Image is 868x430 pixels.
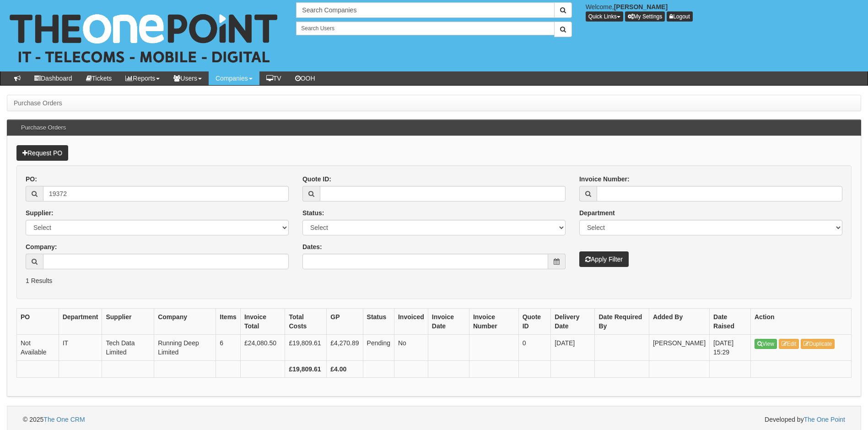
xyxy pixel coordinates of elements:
[16,145,68,161] a: Request PO
[394,335,428,361] td: No
[327,361,363,378] th: £4.00
[363,309,394,335] th: Status
[649,335,709,361] td: [PERSON_NAME]
[469,309,518,335] th: Invoice Number
[302,242,322,251] label: Dates:
[779,339,799,349] a: Edit
[23,416,85,423] span: © 2025
[518,309,550,335] th: Quote ID
[551,335,595,361] td: [DATE]
[614,3,668,11] b: [PERSON_NAME]
[43,416,85,423] a: The One CRM
[216,309,241,335] th: Items
[285,335,327,361] td: £19,809.61
[667,11,693,22] a: Logout
[285,361,327,378] th: £19,809.61
[102,335,154,361] td: Tech Data Limited
[259,71,288,85] a: TV
[288,71,322,85] a: OOH
[755,339,777,349] a: View
[625,11,665,22] a: My Settings
[209,71,259,85] a: Companies
[518,335,550,361] td: 0
[102,309,154,335] th: Supplier
[59,335,102,361] td: IT
[154,335,216,361] td: Running Deep Limited
[327,335,363,361] td: £4,270.89
[27,71,79,85] a: Dashboard
[428,309,469,335] th: Invoice Date
[579,251,629,267] button: Apply Filter
[14,98,62,108] li: Purchase Orders
[216,335,241,361] td: 6
[551,309,595,335] th: Delivery Date
[296,22,554,35] input: Search Users
[801,339,835,349] a: Duplicate
[79,71,119,85] a: Tickets
[59,309,102,335] th: Department
[579,2,868,22] div: Welcome,
[579,208,615,218] label: Department
[579,174,630,184] label: Invoice Number:
[394,309,428,335] th: Invoiced
[595,309,649,335] th: Date Required By
[710,309,751,335] th: Date Raised
[119,71,167,85] a: Reports
[751,309,852,335] th: Action
[710,335,751,361] td: [DATE] 15:29
[17,309,59,335] th: PO
[167,71,209,85] a: Users
[327,309,363,335] th: GP
[363,335,394,361] td: Pending
[765,415,845,424] span: Developed by
[240,335,285,361] td: £24,080.50
[296,2,554,18] input: Search Companies
[26,242,57,251] label: Company:
[586,11,623,22] button: Quick Links
[26,276,842,285] p: 1 Results
[26,174,37,184] label: PO:
[302,174,331,184] label: Quote ID:
[154,309,216,335] th: Company
[649,309,709,335] th: Added By
[302,208,324,218] label: Status:
[804,416,845,423] a: The One Point
[17,335,59,361] td: Not Available
[16,120,70,136] h3: Purchase Orders
[26,208,54,218] label: Supplier:
[240,309,285,335] th: Invoice Total
[285,309,327,335] th: Total Costs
